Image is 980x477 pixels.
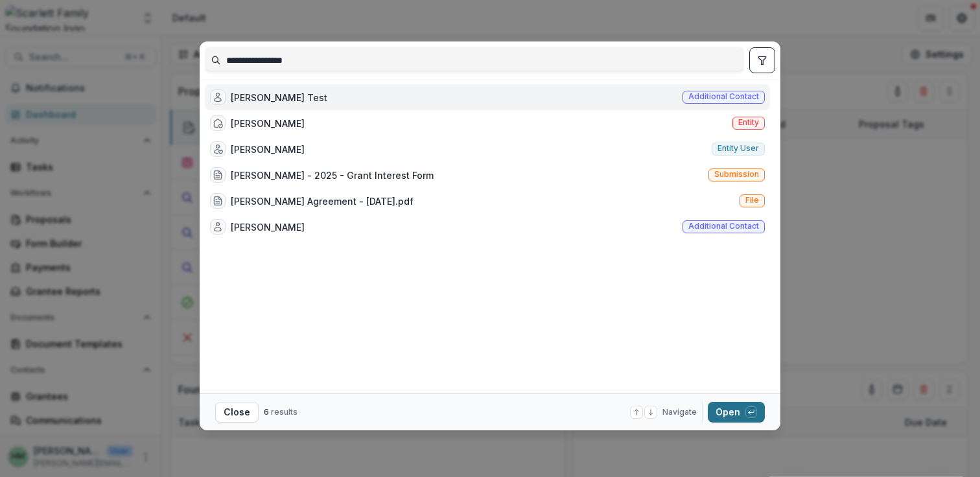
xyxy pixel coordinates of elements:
[688,222,759,231] span: Additional contact
[745,196,759,205] span: File
[231,143,305,156] div: [PERSON_NAME]
[215,402,259,423] button: Close
[231,91,327,104] div: [PERSON_NAME] Test
[749,47,775,73] button: toggle filters
[708,402,765,423] button: Open
[717,144,759,153] span: Entity user
[264,407,269,417] span: 6
[662,406,697,418] span: Navigate
[714,170,759,179] span: Submission
[231,117,305,130] div: [PERSON_NAME]
[231,194,414,208] div: [PERSON_NAME] Agreement - [DATE].pdf
[271,407,297,417] span: results
[231,220,305,234] div: [PERSON_NAME]
[231,169,434,182] div: [PERSON_NAME] - 2025 - Grant Interest Form
[688,92,759,101] span: Additional contact
[738,118,759,127] span: Entity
